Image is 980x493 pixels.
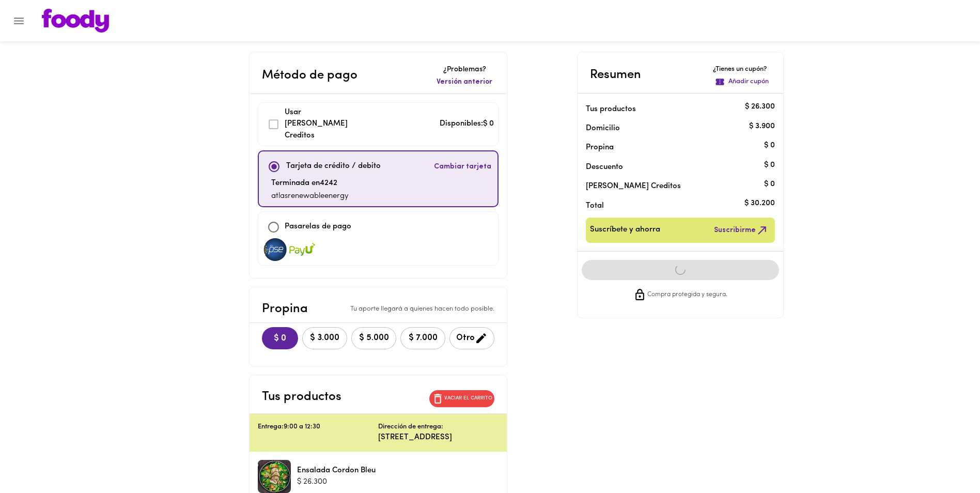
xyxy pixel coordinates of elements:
[764,160,775,171] p: $ 0
[590,224,660,237] span: Suscríbete y ahorra
[289,238,315,261] img: visa
[262,300,308,318] p: Propina
[378,422,443,432] p: Dirección de entrega:
[440,118,494,130] p: Disponibles: $ 0
[586,181,758,192] p: [PERSON_NAME] Creditos
[285,221,351,233] p: Pasarelas de pago
[586,201,758,211] p: Total
[712,222,771,239] button: Suscribirme
[749,121,775,132] p: $ 3.900
[407,333,439,343] span: $ 7.000
[6,8,32,34] button: Menu
[444,395,492,402] p: Vaciar el carrito
[728,77,769,87] p: Añadir cupón
[437,77,492,87] span: Versión anterior
[434,75,494,89] button: Versión anterior
[271,178,349,190] p: Terminada en 4242
[302,327,347,349] button: $ 3.000
[286,161,381,173] p: Tarjeta de crédito / debito
[764,179,775,190] p: $ 0
[764,140,775,151] p: $ 0
[590,66,641,84] p: Resumen
[432,156,493,178] button: Cambiar tarjeta
[920,433,970,483] iframe: Messagebird Livechat Widget
[262,66,357,85] p: Método de pago
[400,327,445,349] button: $ 7.000
[258,422,378,432] p: Entrega: 9:00 a 12:30
[714,224,769,237] span: Suscribirme
[297,476,376,487] p: $ 26.300
[586,104,758,115] p: Tus productos
[434,162,491,172] span: Cambiar tarjeta
[270,334,290,344] span: $ 0
[262,238,288,261] img: visa
[297,465,376,476] p: Ensalada Cordon Bleu
[271,191,349,203] p: atlasrenewableenergy
[434,65,494,75] p: ¿Problemas?
[586,142,758,153] p: Propina
[586,162,623,173] p: Descuento
[262,388,341,406] p: Tus productos
[713,65,771,74] p: ¿Tienes un cupón?
[285,107,355,142] p: Usar [PERSON_NAME] Creditos
[429,390,494,407] button: Vaciar el carrito
[744,198,775,209] p: $ 30.200
[713,75,771,89] button: Añadir cupón
[258,460,291,493] div: Ensalada Cordon Bleu
[42,9,109,33] img: logo.png
[262,327,298,349] button: $ 0
[358,333,390,343] span: $ 5.000
[745,102,775,113] p: $ 26.300
[647,290,727,300] span: Compra protegida y segura.
[309,333,340,343] span: $ 3.000
[378,432,499,443] p: [STREET_ADDRESS]
[350,304,494,314] p: Tu aporte llegará a quienes hacen todo posible.
[351,327,396,349] button: $ 5.000
[449,327,494,349] button: Otro
[456,332,488,345] span: Otro
[586,123,620,134] p: Domicilio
